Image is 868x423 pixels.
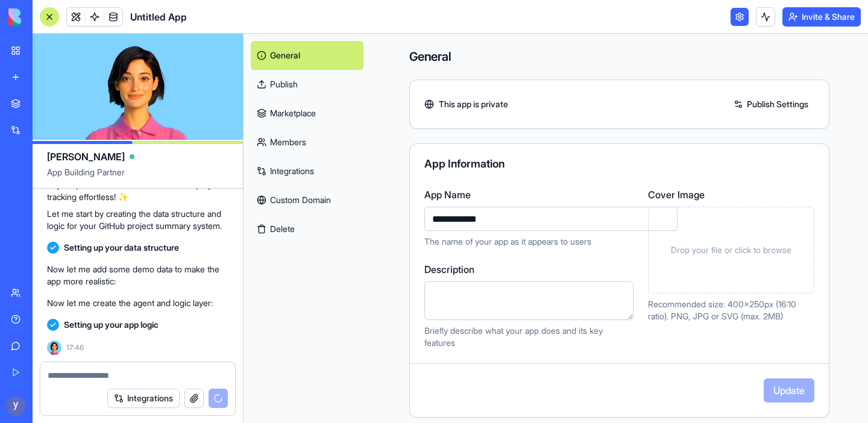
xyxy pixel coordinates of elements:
[424,262,634,277] label: Description
[64,242,179,254] span: Setting up your data structure
[8,8,83,25] img: logo
[251,99,363,128] a: Marketplace
[251,41,363,70] a: General
[66,343,84,352] span: 17:46
[251,186,363,215] a: Custom Domain
[648,207,814,293] div: Drop your file or click to browse
[47,208,228,232] p: Let me start by creating the data structure and logic for your GitHub project summary system.
[47,166,228,188] span: App Building Partner
[409,48,829,65] h4: General
[782,7,861,27] button: Invite & Share
[251,128,363,157] a: Members
[648,298,814,322] p: Recommended size: 400x250px (16:10 ratio). PNG, JPG or SVG (max. 2MB)
[424,158,814,169] div: App Information
[648,187,814,202] label: Cover Image
[47,149,125,164] span: [PERSON_NAME]
[64,319,159,331] span: Setting up your app logic
[424,325,634,349] p: Briefly describe what your app does and its key features
[6,396,25,416] img: ACg8ocK06Ad9GwiG7LOjJriDRj3qWLsBIRjBg8GtDwqKOd0AYR1uRg=s96-c
[251,215,363,243] button: Delete
[671,244,791,256] span: Drop your file or click to browse
[130,10,187,24] span: Untitled App
[107,389,180,408] button: Integrations
[424,187,678,202] label: App Name
[251,70,363,99] a: Publish
[439,98,508,110] span: This app is private
[251,157,363,186] a: Integrations
[47,297,228,309] p: Now let me create the agent and logic layer:
[728,95,814,114] a: Publish Settings
[424,236,678,248] p: The name of your app as it appears to users
[47,340,61,355] img: Ella_00000_wcx2te.png
[47,263,228,287] p: Now let me add some demo data to make the app more realistic:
